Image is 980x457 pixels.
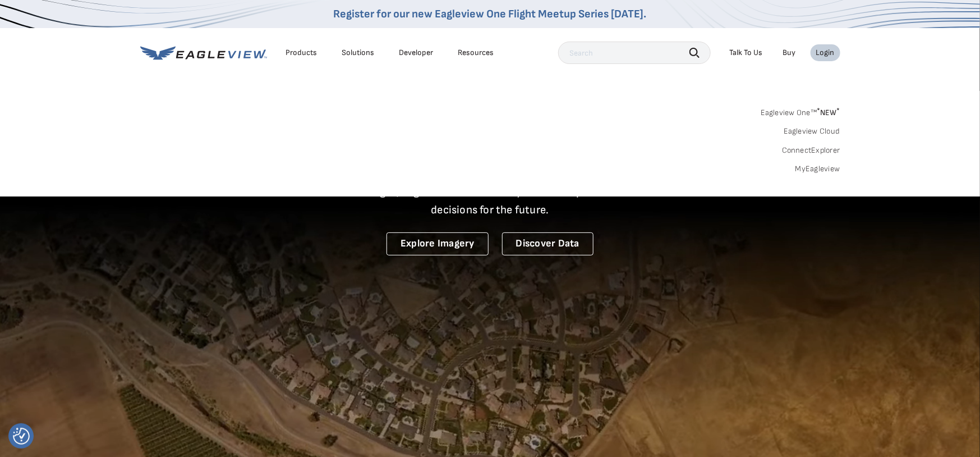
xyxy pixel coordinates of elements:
a: Discover Data [502,232,593,255]
a: Register for our new Eagleview One Flight Meetup Series [DATE]. [334,7,647,21]
button: Consent Preferences [13,428,30,445]
img: Revisit consent button [13,428,30,445]
div: Products [286,48,318,58]
a: ConnectExplorer [782,145,840,156]
a: Eagleview Cloud [784,126,840,136]
div: Resources [458,48,494,58]
a: MyEagleview [795,164,840,174]
input: Search [558,42,711,64]
div: Solutions [342,48,375,58]
a: Buy [783,48,796,58]
a: Developer [399,48,434,58]
div: Login [816,48,835,58]
a: Eagleview One™*NEW* [761,104,840,117]
a: Explore Imagery [387,232,489,255]
span: NEW [817,108,840,117]
div: Talk To Us [730,48,763,58]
